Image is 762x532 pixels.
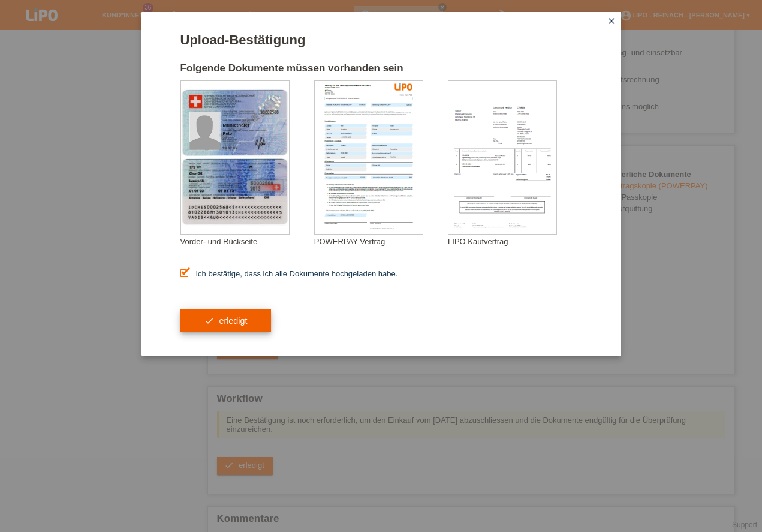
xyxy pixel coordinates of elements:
[180,237,314,246] div: Vorder- und Rückseite
[223,131,283,136] div: Reto
[181,81,289,234] img: upload_document_confirmation_type_id_swiss_empty.png
[394,83,412,91] img: 39073_print.png
[448,237,582,246] div: LIPO Kaufvertrag
[219,316,247,326] span: erledigt
[607,16,616,26] i: close
[189,112,221,150] img: swiss_id_photo_male.png
[223,122,283,128] div: Mühlethaler
[180,32,582,47] h1: Upload-Bestätigung
[180,269,398,278] label: Ich bestätige, dass ich alle Dokumente hochgeladen habe.
[180,62,582,80] h2: Folgende Dokumente müssen vorhanden sein
[448,81,556,234] img: upload_document_confirmation_type_receipt_generic.png
[315,81,423,234] img: upload_document_confirmation_type_contract_kkg_whitelabel.png
[204,316,214,326] i: check
[180,309,272,332] button: check erledigt
[604,15,619,29] a: close
[314,237,448,246] div: POWERPAY Vertrag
